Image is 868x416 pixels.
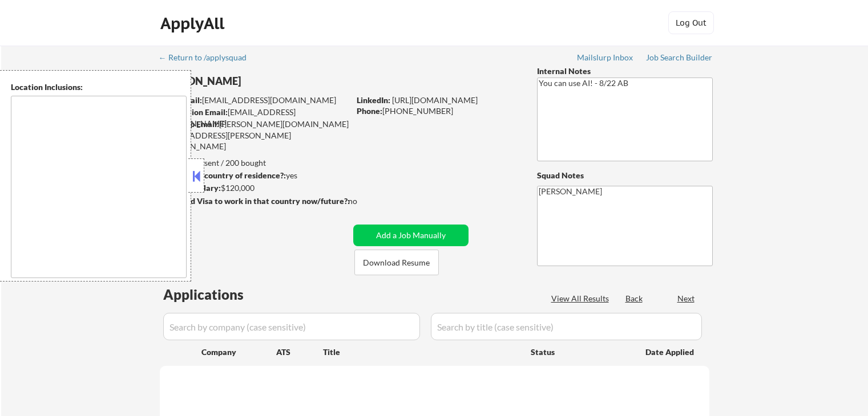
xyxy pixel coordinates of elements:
div: [PERSON_NAME][DOMAIN_NAME][EMAIL_ADDRESS][PERSON_NAME][DOMAIN_NAME] [160,119,349,152]
div: Job Search Builder [646,54,713,62]
strong: Can work in country of residence?: [159,170,286,180]
div: Title [323,346,520,358]
div: Date Applied [645,346,696,358]
div: ATS [276,346,323,358]
div: ← Return to /applysquad [159,54,257,62]
div: no [348,195,381,207]
div: $120,000 [159,182,349,194]
div: View All Results [551,293,612,304]
button: Download Resume [354,250,439,275]
div: Location Inclusions: [11,81,187,93]
div: [EMAIL_ADDRESS][DOMAIN_NAME] [160,95,349,106]
div: Mailslurp Inbox [577,54,634,62]
input: Search by company (case sensitive) [163,313,420,340]
div: 110 sent / 200 bought [159,157,349,169]
strong: Phone: [357,106,382,116]
div: Squad Notes [537,170,713,181]
div: Applications [163,288,276,301]
div: [EMAIL_ADDRESS][DOMAIN_NAME] [160,107,349,129]
a: ← Return to /applysquad [159,53,257,64]
button: Log Out [668,11,714,34]
div: Next [677,293,696,304]
a: [URL][DOMAIN_NAME] [392,95,478,105]
div: [PERSON_NAME] [160,74,394,88]
div: Internal Notes [537,66,713,77]
div: yes [159,170,346,181]
button: Add a Job Manually [353,225,469,246]
div: Company [201,346,276,358]
div: Status [531,341,629,362]
div: [PHONE_NUMBER] [357,105,518,117]
div: ApplyAll [160,14,228,33]
input: Search by title (case sensitive) [431,313,702,340]
div: Back [625,293,644,304]
a: Mailslurp Inbox [577,53,634,64]
strong: Will need Visa to work in that country now/future?: [160,196,350,206]
strong: LinkedIn: [357,95,390,105]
